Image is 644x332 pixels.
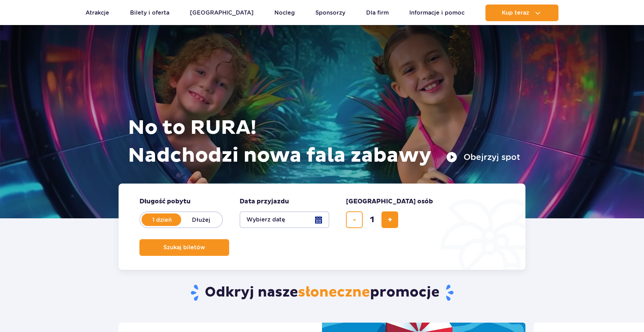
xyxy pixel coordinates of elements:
button: dodaj bilet [381,211,398,228]
a: Dla firm [366,5,389,21]
button: usuń bilet [346,211,363,228]
span: słoneczne [298,284,370,301]
h2: Odkryj nasze promocje [119,284,526,302]
button: Obejrzyj spot [446,152,520,163]
button: Szukaj biletów [139,239,229,256]
button: Kup teraz [485,5,558,21]
form: Planowanie wizyty w Park of Poland [119,184,525,270]
a: Bilety i oferta [130,5,169,21]
span: Szukaj biletów [163,244,205,251]
span: [GEOGRAPHIC_DATA] osób [346,197,433,206]
a: Informacje i pomoc [409,5,465,21]
span: Data przyjazdu [240,197,289,206]
input: liczba biletów [364,211,380,228]
h1: No to RURA! Nadchodzi nowa fala zabawy [128,114,520,170]
a: Nocleg [274,5,295,21]
label: 1 dzień [142,212,182,227]
a: Sponsorzy [315,5,345,21]
span: Długość pobytu [139,197,191,206]
a: Atrakcje [86,5,109,21]
button: Wybierz datę [240,211,329,228]
a: [GEOGRAPHIC_DATA] [190,5,253,21]
span: Kup teraz [502,10,529,16]
label: Dłużej [181,212,221,227]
